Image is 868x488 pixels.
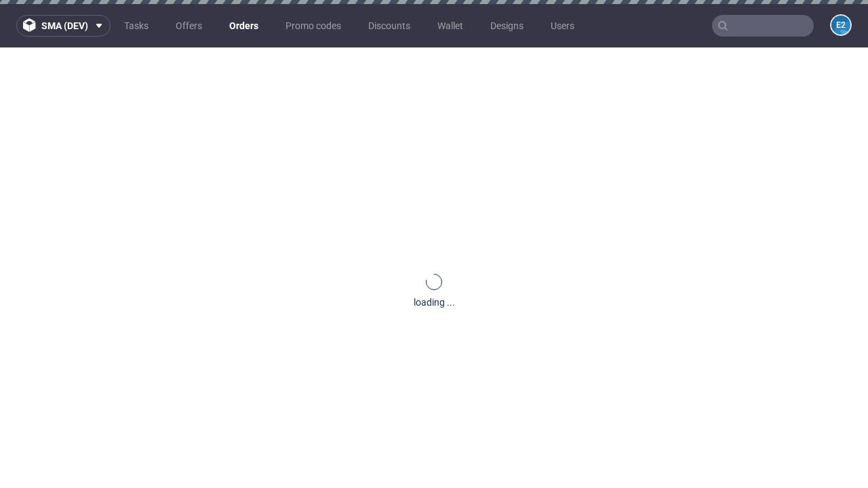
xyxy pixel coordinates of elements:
div: loading ... [414,296,455,309]
a: Discounts [360,15,418,37]
figcaption: e2 [831,16,850,35]
a: Designs [482,15,532,37]
span: sma (dev) [41,21,88,30]
a: Promo codes [277,15,349,37]
a: Wallet [429,15,471,37]
a: Tasks [116,15,157,37]
a: Orders [221,15,267,37]
button: sma (dev) [16,15,111,37]
a: Offers [167,15,210,37]
a: Users [542,15,583,37]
